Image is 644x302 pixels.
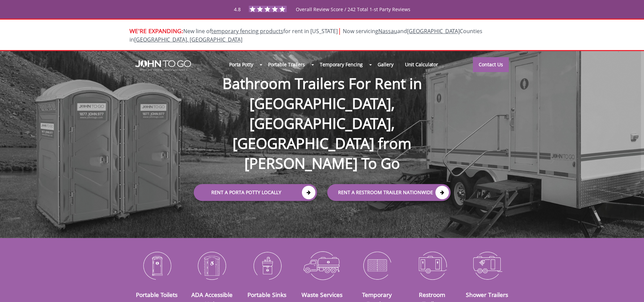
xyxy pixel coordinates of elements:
img: Shower-Trailers-icon_N.png [465,248,510,283]
a: Unit Calculator [399,57,444,72]
span: | [338,26,341,35]
a: Temporary Fencing [314,57,368,72]
a: temporary fencing products [211,27,283,35]
span: 4.8 [234,6,241,13]
a: Nassau [378,27,397,35]
a: rent a RESTROOM TRAILER Nationwide [327,184,451,201]
img: Restroom-Trailers-icon_N.png [410,248,455,283]
img: Portable-Sinks-icon_N.png [244,248,289,283]
a: Shower Trailers [466,291,508,299]
img: Waste-Services-icon_N.png [300,248,344,283]
a: [GEOGRAPHIC_DATA], [GEOGRAPHIC_DATA] [134,36,242,43]
span: New line of for rent in [US_STATE] [129,27,482,43]
img: ADA-Accessible-Units-icon_N.png [189,248,234,283]
a: Waste Services [302,291,342,299]
a: Portable Sinks [247,291,286,299]
h1: Bathroom Trailers For Rent in [GEOGRAPHIC_DATA], [GEOGRAPHIC_DATA], [GEOGRAPHIC_DATA] from [PERSO... [187,52,457,173]
a: Gallery [372,57,399,72]
img: Temporary-Fencing-cion_N.png [355,248,400,283]
img: JOHN to go [135,60,191,71]
a: Porta Potty [223,57,259,72]
span: Now servicing and Counties in [129,27,482,43]
img: Portable-Toilets-icon_N.png [135,248,180,283]
a: Portable Toilets [136,291,177,299]
span: Overall Review Score / 242 Total 1-st Party Reviews [296,6,410,26]
a: Contact Us [473,57,509,72]
a: Rent a Porta Potty Locally [194,184,317,201]
span: WE'RE EXPANDING: [129,27,183,35]
a: [GEOGRAPHIC_DATA] [407,27,460,35]
a: Portable Trailers [262,57,311,72]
